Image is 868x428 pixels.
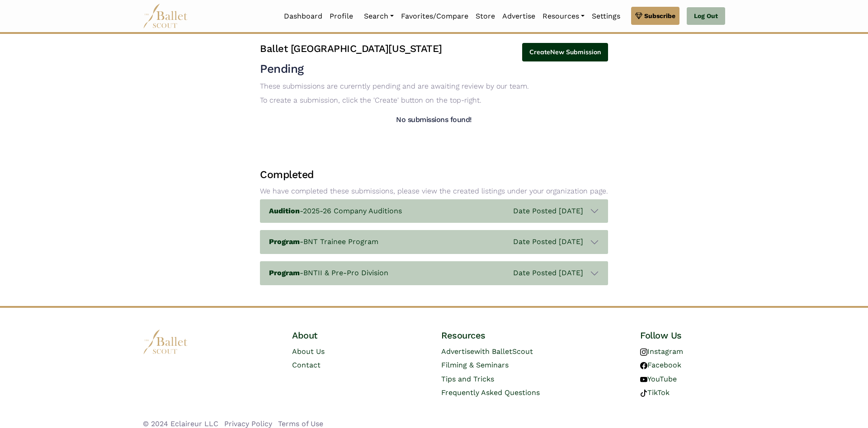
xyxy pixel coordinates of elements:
span: Subscribe [644,11,675,21]
a: Advertise [499,7,539,26]
a: Profile [326,7,357,26]
a: Resources [539,7,588,26]
span: Date Posted [DATE] [513,207,583,216]
a: Facebook [640,361,681,369]
h5: Ballet [GEOGRAPHIC_DATA][US_STATE] [260,43,442,54]
h4: About [292,329,377,341]
a: Terms of Use [278,419,323,428]
a: Favorites/Compare [397,7,472,26]
b: Program [269,237,300,246]
img: facebook logo [640,362,647,369]
b: Audition [269,207,300,215]
h4: Follow Us [640,329,725,341]
h5: No submissions found! [260,115,608,125]
span: - [269,207,303,215]
a: Tips and Tricks [441,375,494,383]
span: Date Posted [DATE] [513,237,583,247]
span: BNTII & Pre-Pro Division [269,268,388,278]
a: Dashboard [280,7,326,26]
a: TikTok [640,388,670,397]
span: - [269,237,303,246]
a: Privacy Policy [224,419,272,428]
button: Program-BNT Trainee Program Date Posted [DATE] [260,230,608,254]
p: We have completed these submissions, please view the created listings under your organization page. [260,185,608,197]
a: About Us [292,347,325,356]
a: Filming & Seminars [441,361,509,369]
b: Program [269,268,300,277]
h3: Pending [260,61,608,77]
a: Instagram [640,347,683,356]
a: Advertisewith BalletScout [441,347,533,356]
span: - [269,268,303,277]
a: Search [360,7,397,26]
img: youtube logo [640,376,647,383]
img: logo [143,329,188,354]
a: Store [472,7,499,26]
h3: Completed [260,168,314,182]
a: YouTube [640,375,677,383]
span: 2025-26 Company Auditions [269,207,402,216]
img: gem.svg [635,11,642,21]
img: instagram logo [640,348,647,356]
p: These submissions are curerntly pending and are awaiting review by our team. [260,80,608,92]
p: To create a submission, click the 'Create' button on the top-right. [260,94,608,106]
a: Contact [292,361,321,369]
a: CreateNew Submission [522,43,608,62]
a: Frequently Asked Questions [441,388,540,397]
span: BNT Trainee Program [269,237,378,247]
span: New Submission [550,48,601,56]
span: with BalletScout [474,347,533,356]
span: Date Posted [DATE] [513,268,583,278]
a: Subscribe [631,7,679,25]
a: Settings [588,7,624,26]
h4: Resources [441,329,576,341]
img: tiktok logo [640,390,647,397]
button: Program-BNTII & Pre-Pro Division Date Posted [DATE] [260,261,608,285]
button: Audition-2025-26 Company Auditions Date Posted [DATE] [260,199,608,223]
a: Log Out [687,7,725,25]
